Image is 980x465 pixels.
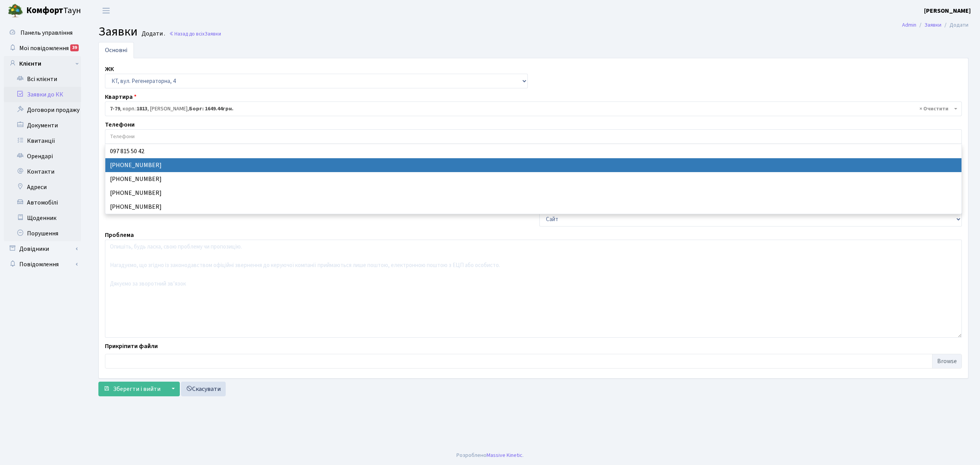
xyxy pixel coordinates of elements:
[924,21,941,29] a: Заявки
[4,118,81,133] a: Документи
[4,149,81,164] a: Орендарі
[96,4,116,17] button: Переключити навігацію
[105,64,114,74] label: ЖК
[105,120,135,129] label: Телефони
[4,257,81,272] a: Повідомлення
[105,92,137,101] label: Квартира
[4,41,81,56] a: Мої повідомлення39
[4,25,81,41] a: Панель управління
[890,17,980,33] nav: breadcrumb
[4,164,81,179] a: Контакти
[110,105,952,113] span: <b>7-79</b>, корп.: <b>1813</b>, Абдурахманов Хуршед Абдурауфович, <b>Борг: 1649.44грн.</b>
[105,130,961,144] input: Телефони
[4,133,81,149] a: Квитанції
[19,44,69,52] span: Мої повідомлення
[204,30,221,37] span: Заявки
[105,158,961,172] li: [PHONE_NUMBER]
[4,102,81,118] a: Договори продажу
[4,241,81,257] a: Довідники
[70,44,79,51] div: 39
[98,382,166,396] button: Зберегти і вийти
[4,71,81,87] a: Всі клієнти
[20,29,73,37] span: Панель управління
[924,6,971,15] a: [PERSON_NAME]
[98,23,138,41] span: Заявки
[105,200,961,214] li: [PHONE_NUMBER]
[105,144,961,158] li: 097 815 50 42
[98,42,134,58] a: Основні
[181,382,226,396] a: Скасувати
[456,451,524,460] div: Розроблено .
[169,30,221,37] a: Назад до всіхЗаявки
[140,30,165,37] small: Додати .
[941,21,968,29] li: Додати
[105,342,158,351] label: Прикріпити файли
[105,186,961,200] li: [PHONE_NUMBER]
[902,21,916,29] a: Admin
[105,230,134,240] label: Проблема
[4,195,81,210] a: Автомобілі
[4,226,81,241] a: Порушення
[26,4,63,17] b: Комфорт
[105,172,961,186] li: [PHONE_NUMBER]
[4,87,81,102] a: Заявки до КК
[113,385,161,393] span: Зберегти і вийти
[26,4,81,17] span: Таун
[105,101,962,116] span: <b>7-79</b>, корп.: <b>1813</b>, Абдурахманов Хуршед Абдурауфович, <b>Борг: 1649.44грн.</b>
[110,105,120,113] b: 7-79
[137,105,147,113] b: 1813
[4,56,81,71] a: Клієнти
[487,451,522,459] a: Massive Kinetic
[4,179,81,195] a: Адреси
[189,105,233,113] b: Борг: 1649.44грн.
[8,3,23,19] img: logo.png
[4,210,81,226] a: Щоденник
[919,105,948,113] span: Видалити всі елементи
